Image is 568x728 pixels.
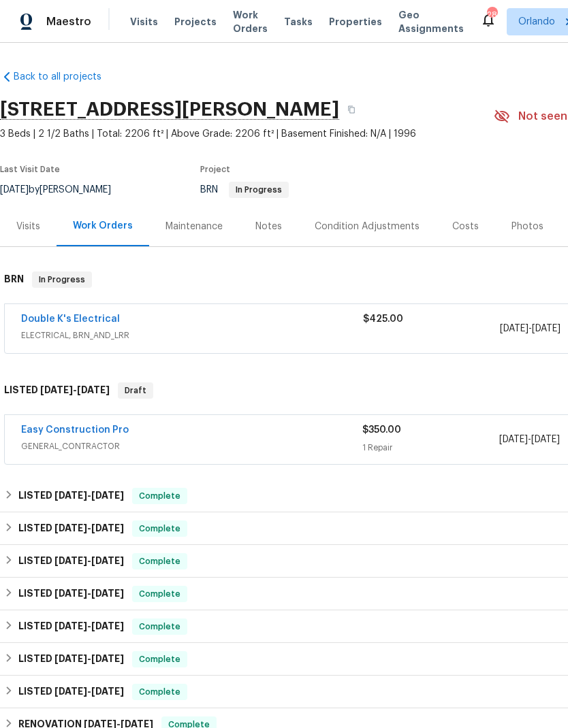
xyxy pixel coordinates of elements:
[133,652,186,666] span: Complete
[500,322,561,335] span: -
[200,165,230,173] span: Project
[21,329,363,342] span: ELECTRICAL, BRN_AND_LRR
[21,425,129,435] a: Easy Construction Pro
[133,489,186,503] span: Complete
[54,589,124,598] span: -
[16,220,40,233] div: Visits
[54,491,124,500] span: -
[21,314,120,324] a: Double K's Electrical
[54,621,124,631] span: -
[398,8,464,35] span: Geo Assignments
[54,589,87,598] span: [DATE]
[499,435,528,444] span: [DATE]
[531,435,560,444] span: [DATE]
[329,15,382,29] span: Properties
[119,384,152,397] span: Draft
[54,686,87,696] span: [DATE]
[18,684,124,700] h6: LISTED
[40,385,73,395] span: [DATE]
[91,686,124,696] span: [DATE]
[174,15,217,29] span: Projects
[255,220,282,233] div: Notes
[200,185,289,195] span: BRN
[487,8,496,22] div: 28
[315,220,420,233] div: Condition Adjustments
[500,324,528,333] span: [DATE]
[339,97,364,122] button: Copy Address
[91,589,124,598] span: [DATE]
[133,587,186,601] span: Complete
[54,491,87,500] span: [DATE]
[54,556,87,565] span: [DATE]
[130,15,158,29] span: Visits
[4,382,110,399] h6: LISTED
[452,220,479,233] div: Costs
[362,441,499,454] div: 1 Repair
[91,654,124,663] span: [DATE]
[363,314,403,324] span: $425.00
[54,686,124,696] span: -
[54,654,87,663] span: [DATE]
[33,273,91,286] span: In Progress
[18,553,124,569] h6: LISTED
[54,523,87,533] span: [DATE]
[18,488,124,504] h6: LISTED
[54,556,124,565] span: -
[77,385,110,395] span: [DATE]
[362,425,401,435] span: $350.00
[532,324,561,333] span: [DATE]
[91,491,124,500] span: [DATE]
[233,8,268,35] span: Work Orders
[133,522,186,535] span: Complete
[40,385,110,395] span: -
[18,520,124,537] h6: LISTED
[18,651,124,667] h6: LISTED
[133,685,186,699] span: Complete
[230,186,287,194] span: In Progress
[133,555,186,568] span: Complete
[18,618,124,635] h6: LISTED
[18,586,124,602] h6: LISTED
[54,621,87,631] span: [DATE]
[73,219,133,233] div: Work Orders
[91,621,124,631] span: [DATE]
[91,556,124,565] span: [DATE]
[4,271,24,288] h6: BRN
[499,433,560,446] span: -
[21,440,362,453] span: GENERAL_CONTRACTOR
[91,523,124,533] span: [DATE]
[133,620,186,633] span: Complete
[46,15,91,29] span: Maestro
[54,523,124,533] span: -
[165,220,223,233] div: Maintenance
[518,15,555,29] span: Orlando
[284,17,313,27] span: Tasks
[54,654,124,663] span: -
[511,220,543,233] div: Photos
